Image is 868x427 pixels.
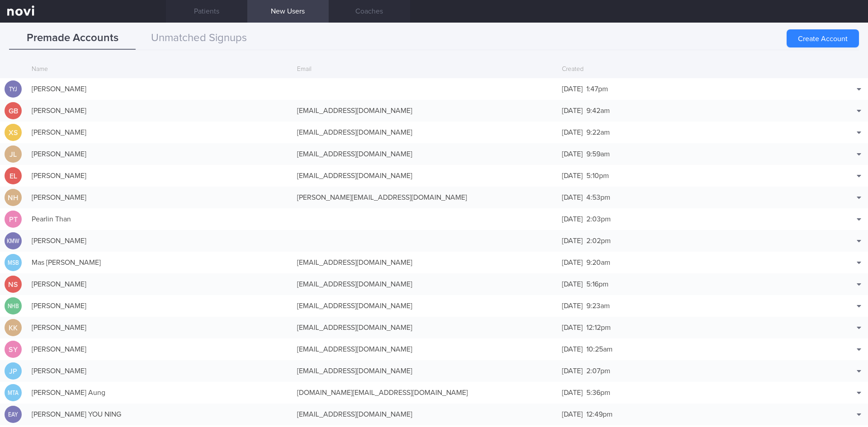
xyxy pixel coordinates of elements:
[562,281,583,288] span: [DATE]
[562,324,583,331] span: [DATE]
[27,319,292,337] div: [PERSON_NAME]
[5,211,22,228] div: PT
[5,189,22,206] div: NH
[562,85,583,93] span: [DATE]
[586,389,610,396] span: 5:36pm
[136,27,262,50] button: Unmatched Signups
[292,340,558,358] div: [EMAIL_ADDRESS][DOMAIN_NAME]
[586,259,610,266] span: 9:20am
[292,102,558,120] div: [EMAIL_ADDRESS][DOMAIN_NAME]
[27,362,292,380] div: [PERSON_NAME]
[5,362,22,380] div: JP
[27,297,292,315] div: [PERSON_NAME]
[586,237,611,244] span: 2:02pm
[562,129,583,136] span: [DATE]
[586,107,610,114] span: 9:42am
[557,61,823,78] div: Created
[27,167,292,185] div: [PERSON_NAME]
[292,275,558,293] div: [EMAIL_ADDRESS][DOMAIN_NAME]
[562,150,583,158] span: [DATE]
[5,276,22,293] div: NS
[586,85,608,93] span: 1:47pm
[5,167,22,185] div: EL
[27,405,292,423] div: [PERSON_NAME] YOU NING
[5,124,22,141] div: XS
[27,275,292,293] div: [PERSON_NAME]
[562,367,583,375] span: [DATE]
[292,253,558,272] div: [EMAIL_ADDRESS][DOMAIN_NAME]
[586,129,610,136] span: 9:22am
[27,145,292,163] div: [PERSON_NAME]
[562,411,583,418] span: [DATE]
[586,411,613,418] span: 12:49pm
[27,61,292,78] div: Name
[586,216,611,223] span: 2:03pm
[27,188,292,206] div: [PERSON_NAME]
[586,324,611,331] span: 12:12pm
[5,319,22,337] div: KK
[562,107,583,114] span: [DATE]
[562,259,583,266] span: [DATE]
[27,232,292,250] div: [PERSON_NAME]
[27,210,292,228] div: Pearlin Than
[292,61,558,78] div: Email
[9,27,136,50] button: Premade Accounts
[27,80,292,98] div: [PERSON_NAME]
[5,145,22,163] div: JL
[562,172,583,179] span: [DATE]
[292,405,558,423] div: [EMAIL_ADDRESS][DOMAIN_NAME]
[6,297,20,315] div: NHB
[292,297,558,315] div: [EMAIL_ADDRESS][DOMAIN_NAME]
[6,384,20,402] div: MTA
[292,319,558,337] div: [EMAIL_ADDRESS][DOMAIN_NAME]
[562,302,583,310] span: [DATE]
[562,346,583,353] span: [DATE]
[6,406,20,423] div: EAY
[27,340,292,358] div: [PERSON_NAME]
[292,384,558,402] div: [DOMAIN_NAME][EMAIL_ADDRESS][DOMAIN_NAME]
[6,232,20,250] div: KMW
[586,367,610,375] span: 2:07pm
[292,362,558,380] div: [EMAIL_ADDRESS][DOMAIN_NAME]
[586,150,610,158] span: 9:59am
[586,302,610,310] span: 9:23am
[27,123,292,141] div: [PERSON_NAME]
[586,194,610,201] span: 4:53pm
[292,188,558,206] div: [PERSON_NAME][EMAIL_ADDRESS][DOMAIN_NAME]
[6,80,20,98] div: TYJ
[586,281,609,288] span: 5:16pm
[562,194,583,201] span: [DATE]
[562,237,583,244] span: [DATE]
[292,167,558,185] div: [EMAIL_ADDRESS][DOMAIN_NAME]
[787,29,859,47] button: Create Account
[562,216,583,223] span: [DATE]
[292,123,558,141] div: [EMAIL_ADDRESS][DOMAIN_NAME]
[5,341,22,358] div: SY
[6,254,20,272] div: MSB
[27,384,292,402] div: [PERSON_NAME] Aung
[5,102,22,120] div: GB
[586,172,609,179] span: 5:10pm
[586,346,613,353] span: 10:25am
[562,389,583,396] span: [DATE]
[27,102,292,120] div: [PERSON_NAME]
[27,253,292,272] div: Mas [PERSON_NAME]
[292,145,558,163] div: [EMAIL_ADDRESS][DOMAIN_NAME]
